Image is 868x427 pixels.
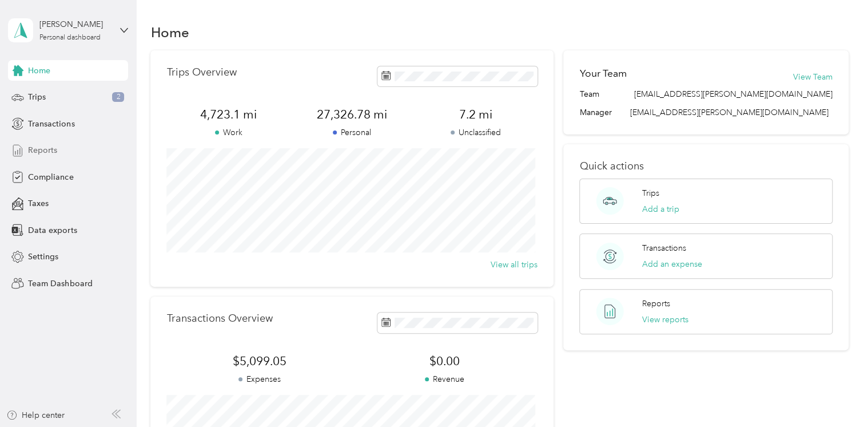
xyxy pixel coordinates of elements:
p: Transactions [642,242,686,254]
button: Add a trip [642,203,679,215]
iframe: Everlance-gr Chat Button Frame [804,363,868,427]
span: Compliance [28,171,73,183]
span: $5,099.05 [166,353,352,369]
p: Transactions Overview [166,313,272,325]
p: Work [166,126,290,139]
p: Reports [642,298,670,310]
p: Personal [290,126,414,139]
span: $0.00 [352,353,537,369]
h2: Your Team [579,66,626,81]
span: [EMAIL_ADDRESS][PERSON_NAME][DOMAIN_NAME] [630,108,829,117]
span: Data exports [28,224,77,236]
span: Team [579,88,599,100]
p: Trips [642,187,659,199]
span: Taxes [28,197,49,209]
span: Reports [28,144,57,156]
span: Transactions [28,118,74,130]
span: 4,723.1 mi [166,106,290,122]
button: View Team [793,71,833,83]
span: Manager [579,106,611,118]
span: 7.2 mi [414,106,537,122]
p: Quick actions [579,160,832,172]
div: [PERSON_NAME] [39,18,111,30]
p: Trips Overview [166,66,236,78]
span: [EMAIL_ADDRESS][PERSON_NAME][DOMAIN_NAME] [634,88,833,100]
span: Settings [28,251,58,263]
span: Team Dashboard [28,278,92,290]
p: Unclassified [414,126,537,139]
span: 27,326.78 mi [290,106,414,122]
button: Help center [6,409,65,421]
h1: Home [150,26,189,38]
button: Add an expense [642,258,702,270]
button: View all trips [491,259,537,271]
button: View reports [642,314,688,326]
p: Expenses [166,373,352,385]
span: Trips [28,91,46,103]
span: Home [28,65,50,77]
p: Revenue [352,373,537,385]
span: 2 [112,92,124,102]
div: Personal dashboard [39,34,101,41]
